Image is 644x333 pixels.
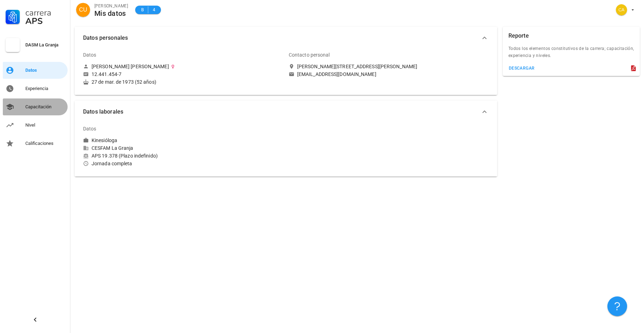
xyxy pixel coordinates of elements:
span: 4 [151,6,157,13]
div: Datos [83,120,96,137]
div: DASM La Granja [25,42,65,48]
div: Nivel [25,122,65,128]
div: 27 de mar. de 1973 (52 años) [83,79,283,85]
div: Datos [83,46,96,63]
div: Calificaciones [25,141,65,146]
a: Capacitación [3,98,68,115]
span: Datos personales [83,33,480,43]
div: Carrera [25,8,65,17]
div: avatar [76,3,90,17]
div: Reporte [508,27,529,45]
div: avatar [616,4,627,15]
span: Datos laborales [83,107,480,117]
div: [PERSON_NAME] [PERSON_NAME] [92,63,169,70]
span: CU [79,3,87,17]
div: 12.441.454-7 [92,71,121,77]
a: Datos [3,62,68,79]
div: Kinesióloga [92,137,117,143]
div: [EMAIL_ADDRESS][DOMAIN_NAME] [297,71,376,77]
div: APS [25,17,65,25]
div: Contacto personal [289,46,330,63]
span: B [139,6,145,13]
div: APS 19.378 (Plazo indefinido) [83,153,283,159]
div: Capacitación [25,104,65,110]
a: Nivel [3,117,68,134]
a: Calificaciones [3,135,68,152]
button: Datos laborales [75,101,497,123]
div: Jornada completa [83,160,283,167]
div: [PERSON_NAME] [94,2,128,9]
div: [PERSON_NAME][STREET_ADDRESS][PERSON_NAME] [297,63,417,70]
div: descargar [508,66,535,71]
div: Mis datos [94,9,128,17]
a: [EMAIL_ADDRESS][DOMAIN_NAME] [289,71,489,77]
div: Datos [25,68,65,73]
button: Datos personales [75,27,497,49]
a: [PERSON_NAME][STREET_ADDRESS][PERSON_NAME] [289,63,489,70]
div: Experiencia [25,86,65,91]
button: descargar [506,63,538,73]
a: Experiencia [3,80,68,97]
div: Todos los elementos constitutivos de la carrera; capacitación, experiencia y niveles. [503,45,640,63]
div: CESFAM La Granja [83,145,283,151]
